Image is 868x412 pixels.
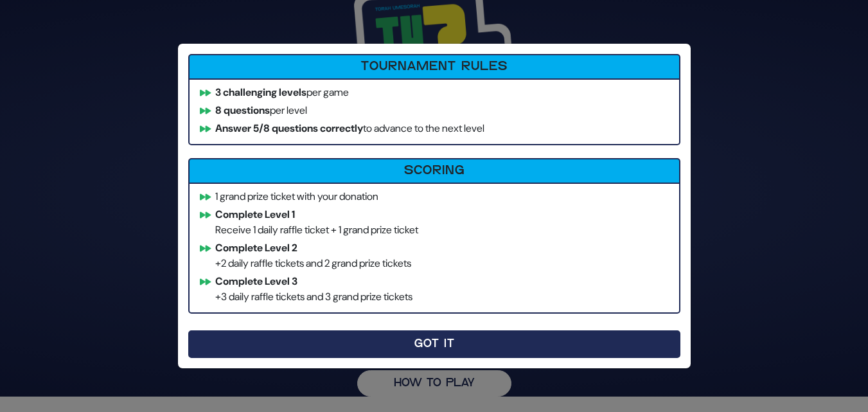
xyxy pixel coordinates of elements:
[195,189,674,204] li: 1 grand prize ticket with your donation
[193,163,675,179] h6: Scoring
[195,85,674,100] li: per game
[215,208,295,221] b: Complete Level 1
[215,103,270,117] b: 8 questions
[195,121,674,136] li: to advance to the next level
[195,207,674,238] li: Receive 1 daily raffle ticket + 1 grand prize ticket
[188,330,680,358] button: Got It
[195,274,674,305] li: +3 daily raffle tickets and 3 grand prize tickets
[215,85,306,99] b: 3 challenging levels
[195,240,674,271] li: +2 daily raffle tickets and 2 grand prize tickets
[195,103,674,118] li: per level
[215,121,363,135] b: Answer 5/8 questions correctly
[215,274,297,288] b: Complete Level 3
[215,241,297,255] b: Complete Level 2
[193,59,675,75] h6: Tournament Rules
